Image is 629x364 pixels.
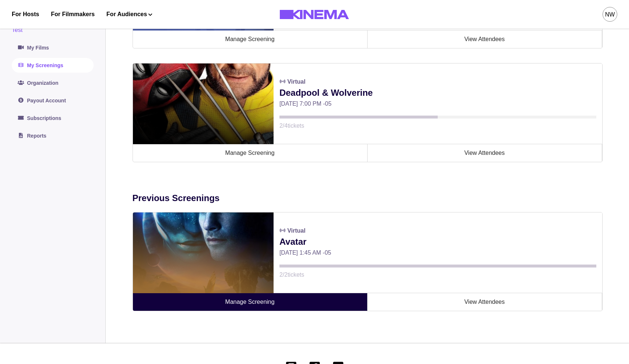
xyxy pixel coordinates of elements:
[133,192,603,205] p: Previous Screenings
[605,10,615,19] div: NW
[279,99,596,108] p: [DATE] 7:00 PM -05
[12,26,94,34] div: Test
[133,144,368,162] a: Manage Screening
[368,293,602,311] a: View Attendees
[51,10,95,19] a: For Filmmakers
[12,128,94,143] a: Reports
[12,93,94,108] a: Payout Account
[12,76,94,90] a: Organization
[279,248,596,257] p: [DATE] 1:45 AM -05
[106,10,152,19] button: For Audiences
[133,293,368,311] a: Manage Screening
[279,86,596,99] p: Deadpool & Wolverine
[368,144,602,162] a: View Attendees
[12,10,39,19] a: For Hosts
[133,30,368,48] a: Manage Screening
[12,40,94,55] a: My Films
[279,121,596,130] p: 2 / 4 tickets
[12,111,94,125] a: Subscriptions
[279,235,596,248] p: Avatar
[279,270,596,279] p: 2 / 2 tickets
[368,30,602,48] a: View Attendees
[287,226,306,235] p: Virtual
[12,58,94,73] a: My Screenings
[287,77,306,86] p: Virtual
